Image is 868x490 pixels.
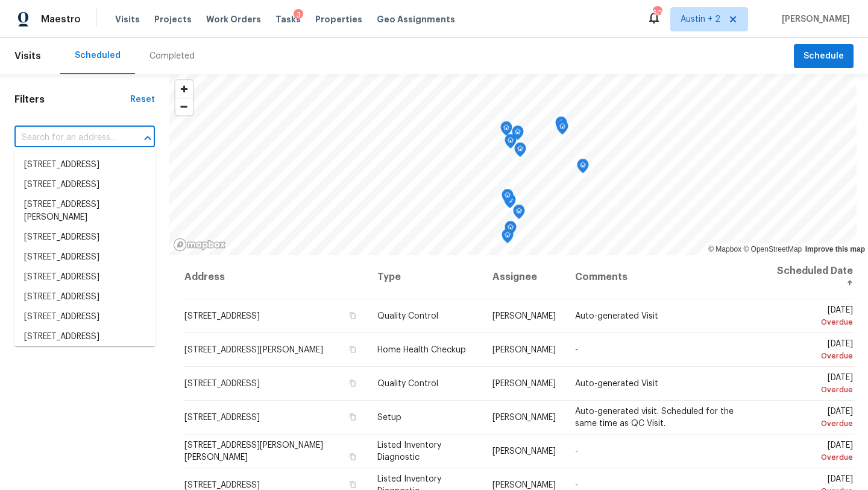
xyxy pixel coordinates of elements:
[347,451,358,462] button: Copy Address
[776,441,853,463] span: [DATE]
[184,255,368,299] th: Address
[184,441,323,462] span: [STREET_ADDRESS][PERSON_NAME][PERSON_NAME]
[805,245,865,253] a: Improve this map
[556,120,568,139] div: Map marker
[776,350,853,362] div: Overdue
[184,413,260,422] span: [STREET_ADDRESS]
[347,378,358,389] button: Copy Address
[483,255,565,299] th: Assignee
[149,50,195,62] div: Completed
[777,13,850,25] span: [PERSON_NAME]
[577,159,589,177] div: Map marker
[575,481,578,489] span: -
[575,346,578,354] span: -
[492,380,556,388] span: [PERSON_NAME]
[513,205,525,223] div: Map marker
[14,307,156,327] li: [STREET_ADDRESS]
[175,98,193,115] span: Zoom out
[776,316,853,328] div: Overdue
[184,380,260,388] span: [STREET_ADDRESS]
[492,447,556,456] span: [PERSON_NAME]
[14,227,156,247] li: [STREET_ADDRESS]
[575,447,578,456] span: -
[804,49,844,64] span: Schedule
[743,245,802,253] a: OpenStreetMap
[653,7,661,19] div: 50
[14,247,156,267] li: [STREET_ADDRESS]
[184,481,260,489] span: [STREET_ADDRESS]
[377,312,438,320] span: Quality Control
[184,346,323,354] span: [STREET_ADDRESS][PERSON_NAME]
[492,312,556,320] span: [PERSON_NAME]
[377,13,455,25] span: Geo Assignments
[766,255,854,299] th: Scheduled Date ↑
[776,374,853,396] span: [DATE]
[41,13,81,25] span: Maestro
[14,43,41,69] span: Visits
[575,407,734,428] span: Auto-generated visit. Scheduled for the same time as QC Visit.
[184,312,260,320] span: [STREET_ADDRESS]
[294,9,303,21] div: 3
[500,121,512,140] div: Map marker
[14,129,121,147] input: Search for an address...
[14,195,156,227] li: [STREET_ADDRESS][PERSON_NAME]
[14,94,130,106] h1: Filters
[492,346,556,354] span: [PERSON_NAME]
[377,441,441,462] span: Listed Inventory Diagnostic
[175,80,193,98] button: Zoom in
[794,44,854,69] button: Schedule
[275,15,301,24] span: Tasks
[565,255,766,299] th: Comments
[347,479,358,490] button: Copy Address
[776,384,853,396] div: Overdue
[14,327,156,347] li: [STREET_ADDRESS]
[575,380,658,388] span: Auto-generated Visit
[347,310,358,321] button: Copy Address
[115,13,140,25] span: Visits
[347,412,358,422] button: Copy Address
[75,49,121,62] div: Scheduled
[502,229,514,247] div: Map marker
[377,413,401,422] span: Setup
[512,126,524,144] div: Map marker
[505,221,517,240] div: Map marker
[377,346,466,354] span: Home Health Checkup
[776,340,853,362] span: [DATE]
[14,155,156,175] li: [STREET_ADDRESS]
[315,13,362,25] span: Properties
[154,13,192,25] span: Projects
[776,418,853,430] div: Overdue
[347,344,358,355] button: Copy Address
[173,238,226,252] a: Mapbox homepage
[776,451,853,463] div: Overdue
[514,142,526,161] div: Map marker
[139,130,156,147] button: Close
[776,306,853,328] span: [DATE]
[681,13,720,25] span: Austin + 2
[505,134,517,153] div: Map marker
[169,74,857,255] canvas: Map
[130,94,155,106] div: Reset
[708,245,741,253] a: Mapbox
[14,267,156,287] li: [STREET_ADDRESS]
[776,407,853,430] span: [DATE]
[14,287,156,307] li: [STREET_ADDRESS]
[175,98,193,115] button: Zoom out
[555,116,567,135] div: Map marker
[14,175,156,195] li: [STREET_ADDRESS]
[502,189,514,208] div: Map marker
[377,380,438,388] span: Quality Control
[504,194,516,212] div: Map marker
[206,13,261,25] span: Work Orders
[492,481,556,489] span: [PERSON_NAME]
[368,255,483,299] th: Type
[492,413,556,422] span: [PERSON_NAME]
[575,312,658,320] span: Auto-generated Visit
